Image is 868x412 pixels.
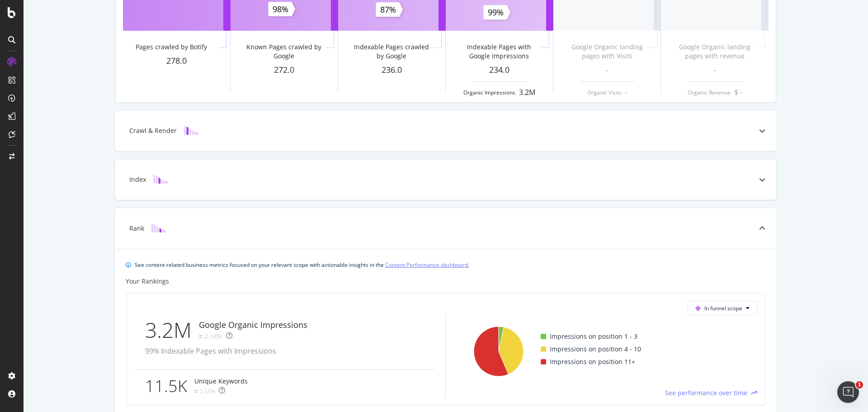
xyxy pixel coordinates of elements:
[446,64,553,76] div: 234.0
[194,377,248,386] div: Unique Keywords
[550,331,637,342] span: Impressions on position 1 - 3
[704,304,742,312] span: In funnel scope
[231,64,338,76] div: 272.0
[136,43,207,52] div: Pages crawled by Botify
[665,388,757,398] a: See performance over time
[129,224,144,233] div: Rank
[129,175,146,184] div: Index
[665,388,747,398] span: See performance over time
[153,175,168,184] img: block-icon
[837,381,859,403] iframe: Intercom live chat
[126,260,766,270] div: info banner
[123,55,230,67] div: 278.0
[145,374,194,398] div: 11.5K
[184,126,198,135] img: block-icon
[126,277,169,286] div: Your Rankings
[550,344,641,355] span: Impressions on position 4 - 10
[199,335,203,338] img: Equal
[458,43,539,61] div: Indexable Pages with Google Impressions
[463,89,515,96] div: Organic Impressions
[385,260,469,270] a: Content Performance dashboard.
[204,332,222,341] div: 2.18%
[243,43,324,61] div: Known Pages crawled by Google
[688,301,757,315] button: In funnel scope
[199,319,307,331] div: Google Organic Impressions
[550,356,635,367] span: Impressions on position 11+
[145,346,320,356] div: 99% Indexable Pages with Impressions
[145,315,199,345] div: 3.2M
[129,126,177,135] div: Crawl & Render
[351,43,432,61] div: Indexable Pages crawled by Google
[200,388,215,395] div: 2.31%
[194,390,198,393] img: Equal
[471,315,526,385] svg: A chart.
[856,381,863,388] span: 1
[338,64,445,76] div: 236.0
[519,87,535,98] div: 3.2M
[151,224,166,232] img: block-icon
[135,260,469,270] div: See content-related business metrics focused on your relevant scope with actionable insights in the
